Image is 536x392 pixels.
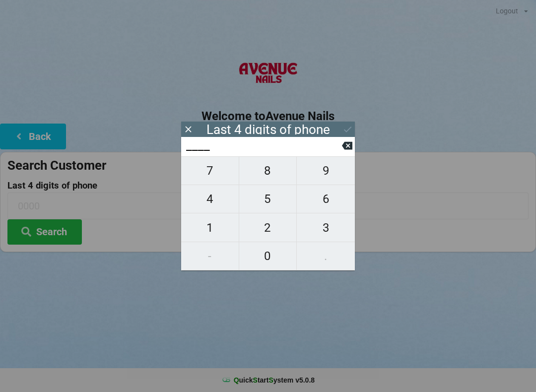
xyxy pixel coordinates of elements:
button: 7 [181,156,239,185]
span: 6 [297,189,355,209]
span: 8 [239,160,297,181]
button: 2 [239,213,297,242]
button: 0 [239,242,297,270]
span: 4 [181,189,239,209]
button: 5 [239,185,297,213]
span: 9 [297,160,355,181]
button: 9 [297,156,355,185]
button: 6 [297,185,355,213]
span: 1 [181,217,239,238]
button: 8 [239,156,297,185]
span: 2 [239,217,297,238]
span: 3 [297,217,355,238]
button: 1 [181,213,239,242]
button: 3 [297,213,355,242]
div: Last 4 digits of phone [206,125,330,134]
span: 7 [181,160,239,181]
span: 0 [239,246,297,266]
span: 5 [239,189,297,209]
button: 4 [181,185,239,213]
